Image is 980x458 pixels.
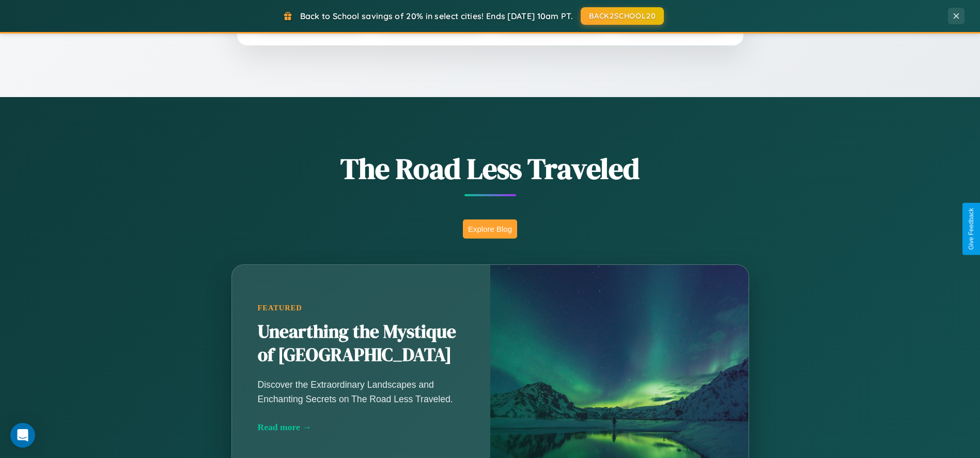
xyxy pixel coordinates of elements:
[180,149,800,188] h1: The Road Less Traveled
[258,422,464,433] div: Read more →
[968,208,975,250] div: Give Feedback
[258,304,464,312] div: Featured
[581,7,664,25] button: BACK2SCHOOL20
[258,320,464,368] h2: Unearthing the Mystique of [GEOGRAPHIC_DATA]
[258,377,464,406] p: Discover the Extraordinary Landscapes and Enchanting Secrets on The Road Less Traveled.
[10,423,35,448] div: Open Intercom Messenger
[300,11,573,21] span: Back to School savings of 20% in select cities! Ends [DATE] 10am PT.
[463,219,517,239] button: Explore Blog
